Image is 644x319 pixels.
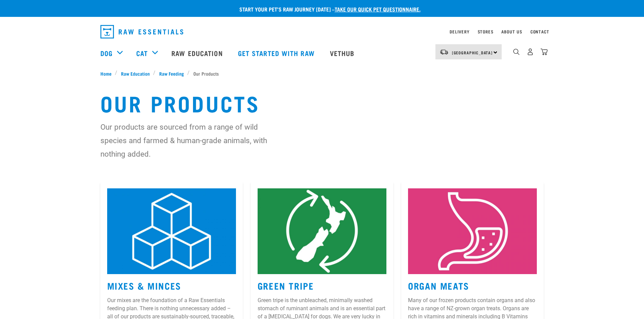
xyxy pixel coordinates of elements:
a: Cat [136,48,148,58]
a: Get started with Raw [231,39,323,67]
img: van-moving.png [439,49,449,55]
img: Raw Essentials Logo [100,25,183,38]
a: About Us [501,30,522,33]
a: Raw Education [165,39,231,67]
img: 10_210930_025505.jpg [408,188,537,274]
img: 8_210930_025407.jpg [107,188,236,274]
span: Home [100,70,112,77]
span: [GEOGRAPHIC_DATA] [452,51,493,54]
span: Raw Education [121,70,150,77]
img: home-icon@2x.png [541,48,548,55]
a: Home [100,70,115,77]
img: home-icon-1@2x.png [513,49,520,55]
a: Raw Feeding [156,70,187,77]
span: Raw Feeding [159,70,184,77]
a: Contact [530,30,549,33]
img: user.png [527,48,534,55]
a: Green Tripe [258,283,314,288]
nav: dropdown navigation [95,22,549,41]
img: 8.jpg [258,188,386,274]
a: Raw Education [117,70,153,77]
a: Vethub [323,39,363,67]
p: Our products are sourced from a range of wild species and farmed & human-grade animals, with noth... [100,120,278,161]
a: Mixes & Minces [107,283,181,288]
h1: Our Products [100,90,544,115]
a: Dog [100,48,113,58]
a: Delivery [450,30,469,33]
a: take our quick pet questionnaire. [335,7,421,10]
a: Organ Meats [408,283,469,288]
nav: breadcrumbs [100,70,544,77]
a: Stores [478,30,494,33]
